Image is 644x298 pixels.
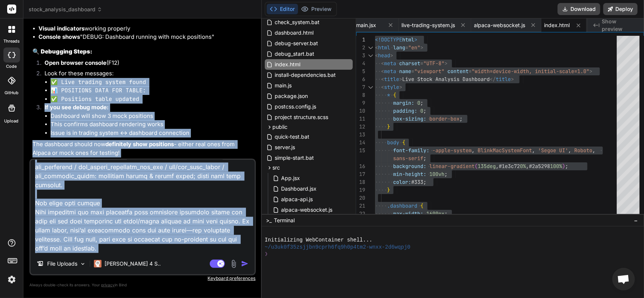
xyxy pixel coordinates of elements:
span: < [381,60,384,67]
img: Pick Models [80,261,86,267]
span: 100vh [429,171,444,177]
p: Look for these messages: [45,69,254,78]
span: Initializing WebContainer shell... [265,237,373,244]
span: project structure.scss [274,113,329,122]
span: ❯ [265,251,269,258]
label: threads [3,38,20,44]
a: Open chat [612,268,635,290]
span: quick-test.bat [274,132,310,141]
p: [PERSON_NAME] 4 S.. [105,260,161,267]
span: > [420,44,423,51]
span: 100% [550,163,562,170]
div: 1 [356,36,365,44]
span: , [472,147,475,154]
span: 0 [417,99,420,106]
span: main.js [274,81,293,90]
span: live-trading-system.js [402,21,455,29]
span: } [387,123,390,130]
span: </ [490,76,496,83]
span: ; [460,115,463,122]
span: 1600px [426,210,444,217]
span: package.json [274,92,309,101]
div: 10 [356,107,365,115]
div: 7 [356,83,365,91]
span: , [592,147,595,154]
span: alpaca-api.js [281,195,314,204]
span: >_ [266,217,272,224]
span: Live Stock Analysis Dashboard [402,76,490,83]
span: ) [562,163,565,170]
code: 📊 POSITIONS DATA FOR TABLE: [51,87,146,94]
span: alpaca-websocket.js [281,205,334,214]
span: body [387,139,399,146]
span: index.html [544,21,570,29]
span: , [496,163,499,170]
span: App.jsx [281,174,301,183]
span: meta [384,68,396,75]
span: ( [475,163,478,170]
span: charset [399,60,420,67]
span: { [420,202,423,209]
span: < [381,84,384,90]
div: 12 [356,123,365,131]
span: ~/u3uk0f35zsjjbn9cprh6fq9h0p4tm2-wnxx-2d6wqpj0 [265,244,410,251]
span: , [568,147,571,154]
label: GitHub [5,90,18,96]
div: Click to collapse the range. [366,52,376,60]
code: ✅ Live trading system found [51,78,146,86]
span: Terminal [274,217,295,224]
span: 0 [420,107,423,114]
span: alpaca-websocket.js [474,21,526,29]
span: postcss.config.js [274,102,317,111]
strong: definitely show positions [105,141,174,148]
span: head [378,52,390,59]
span: main.jsx [357,21,377,29]
div: 9 [356,99,365,107]
div: 16 [356,162,365,170]
span: ; [565,163,568,170]
span: Dashboard.jsx [281,184,318,193]
code: ✅ Positions table updated [51,95,139,103]
span: stock_analysis_dashboard [29,6,102,13]
span: < [375,52,378,59]
span: check_system.bat [274,18,321,27]
div: 2 [356,44,365,52]
span: font-family: [393,147,429,154]
span: > [399,84,402,90]
li: "DEBUG: Dashboard running with mock positions" [38,33,254,41]
div: 15 [356,147,365,154]
span: color: [393,179,411,185]
span: = [469,68,472,75]
span: ; [423,155,426,162]
span: style [384,84,399,90]
button: Preview [298,4,335,14]
div: 5 [356,67,365,75]
div: 13 [356,131,365,139]
span: title [496,76,511,83]
span: "viewport" [414,68,444,75]
span: ; [420,99,423,106]
img: settings [5,273,18,286]
span: < [381,68,384,75]
span: content [447,68,469,75]
span: 0% [520,163,526,170]
img: Claude 4 Sonnet [94,260,101,267]
span: #333 [411,179,423,185]
span: install-dependencies.bat [274,70,337,79]
span: border-box [429,115,460,122]
div: 3 [356,52,365,60]
span: = [420,60,423,67]
div: 6 [356,75,365,83]
label: code [6,63,17,70]
span: .dashboard [387,202,417,209]
span: { [402,139,405,146]
span: #1e3c72 [499,163,520,170]
span: dashboard.html [274,28,315,37]
span: src [273,164,280,171]
div: 4 [356,60,365,67]
p: File Uploads [47,260,77,267]
span: } [387,186,390,193]
span: html [402,36,414,43]
p: Keyboard preferences [29,275,256,281]
span: min-height: [393,171,426,177]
